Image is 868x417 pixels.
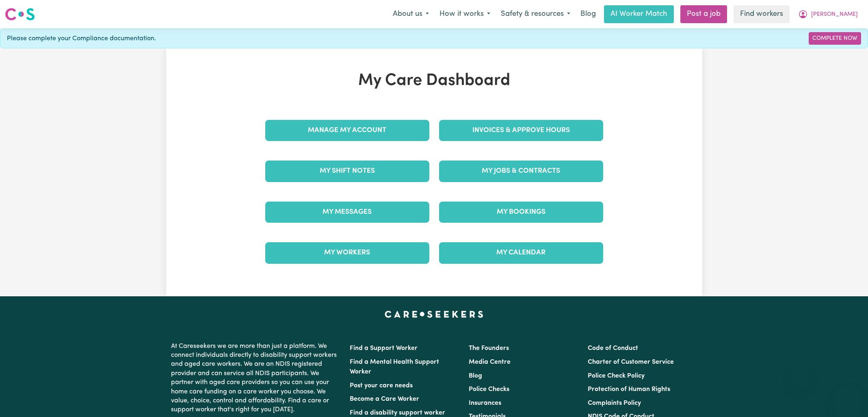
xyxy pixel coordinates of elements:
a: Invoices & Approve Hours [439,120,603,141]
a: Protection of Human Rights [588,386,670,393]
a: My Workers [265,242,429,263]
a: Media Centre [469,359,511,365]
a: Police Check Policy [588,373,645,379]
span: [PERSON_NAME] [811,10,858,19]
a: Find a disability support worker [350,410,445,416]
a: My Jobs & Contracts [439,161,603,182]
a: My Messages [265,202,429,223]
a: Post a job [680,5,727,23]
button: My Account [793,6,863,23]
a: Careseekers logo [5,5,35,24]
a: My Shift Notes [265,161,429,182]
button: About us [387,6,434,23]
a: Blog [469,373,482,379]
a: Charter of Customer Service [588,359,674,365]
a: Find workers [734,5,790,23]
a: Insurances [469,400,501,406]
iframe: Button to launch messaging window [836,384,862,410]
span: Please complete your Compliance documentation. [7,34,156,43]
a: Complete Now [809,32,861,45]
h1: My Care Dashboard [260,71,608,91]
a: Code of Conduct [588,345,638,352]
a: Find a Support Worker [350,345,418,352]
iframe: Close message [792,365,808,381]
a: AI Worker Match [604,5,674,23]
button: How it works [434,6,496,23]
a: The Founders [469,345,509,352]
a: Find a Mental Health Support Worker [350,359,439,375]
a: Blog [576,5,601,23]
img: Careseekers logo [5,7,35,22]
a: Careseekers home page [385,311,483,317]
a: My Bookings [439,202,603,223]
a: Become a Care Worker [350,396,419,402]
a: My Calendar [439,242,603,263]
a: Manage My Account [265,120,429,141]
button: Safety & resources [496,6,576,23]
a: Police Checks [469,386,509,393]
a: Post your care needs [350,382,413,389]
a: Complaints Policy [588,400,641,406]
